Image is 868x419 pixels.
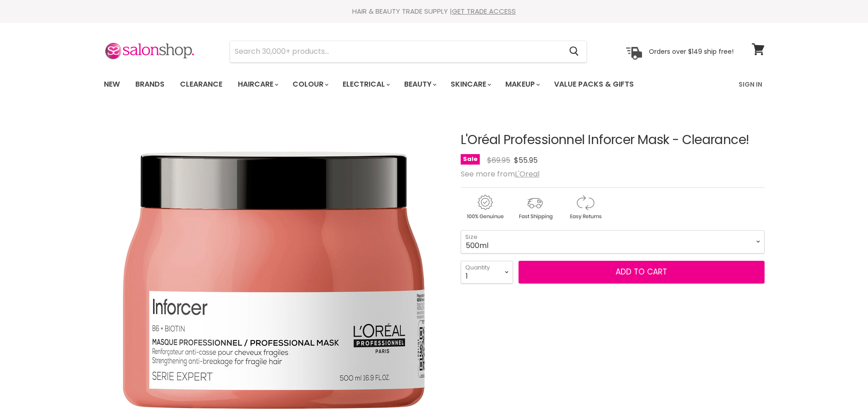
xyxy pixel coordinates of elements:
[519,261,765,284] button: Add to cart
[733,75,768,94] a: Sign In
[452,6,516,16] a: GET TRADE ACCESS
[231,75,284,94] a: Haircare
[461,133,765,147] h1: L'Oréal Professionnel Inforcer Mask - Clearance!
[230,41,587,62] form: Product
[336,75,395,94] a: Electrical
[92,7,776,16] div: HAIR & BEAUTY TRADE SUPPLY |
[173,75,229,94] a: Clearance
[92,71,776,98] nav: Main
[230,41,562,62] input: Search
[562,41,586,62] button: Search
[461,169,539,179] span: See more from
[547,75,641,94] a: Value Packs & Gifts
[514,155,538,166] span: $55.95
[461,193,509,221] img: genuine.gif
[397,75,442,94] a: Beauty
[498,75,545,94] a: Makeup
[461,154,480,165] span: Sale
[515,169,539,179] a: L'Oreal
[561,193,609,221] img: returns.gif
[444,75,497,94] a: Skincare
[286,75,334,94] a: Colour
[616,266,667,277] span: Add to cart
[461,261,513,284] select: Quantity
[649,47,734,55] p: Orders over $149 ship free!
[97,75,127,94] a: New
[511,193,559,221] img: shipping.gif
[97,71,687,98] ul: Main menu
[128,75,171,94] a: Brands
[487,155,510,166] span: $69.95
